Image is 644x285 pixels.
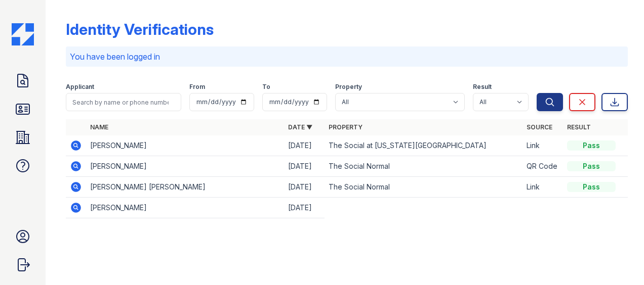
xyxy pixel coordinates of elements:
[86,198,284,218] td: [PERSON_NAME]
[567,140,616,151] div: Pass
[527,123,552,131] a: Source
[522,177,563,198] td: Link
[335,83,362,91] label: Property
[329,123,363,131] a: Property
[522,156,563,177] td: QR Code
[284,177,325,198] td: [DATE]
[325,135,522,156] td: The Social at [US_STATE][GEOGRAPHIC_DATA]
[284,198,325,218] td: [DATE]
[86,135,284,156] td: [PERSON_NAME]
[66,20,214,38] div: Identity Verifications
[262,83,270,91] label: To
[567,123,591,131] a: Result
[284,156,325,177] td: [DATE]
[189,83,205,91] label: From
[522,135,563,156] td: Link
[70,51,624,63] p: You have been logged in
[66,83,94,91] label: Applicant
[86,177,284,198] td: [PERSON_NAME] [PERSON_NAME]
[473,83,492,91] label: Result
[325,156,522,177] td: The Social Normal
[567,182,616,192] div: Pass
[284,135,325,156] td: [DATE]
[90,123,108,131] a: Name
[86,156,284,177] td: [PERSON_NAME]
[567,161,616,171] div: Pass
[12,23,34,45] img: CE_Icon_Blue-c292c112584629df590d857e76928e9f676e5b41ef8f769ba2f05ee15b207248.png
[66,93,181,111] input: Search by name or phone number
[288,123,312,131] a: Date ▼
[325,177,522,198] td: The Social Normal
